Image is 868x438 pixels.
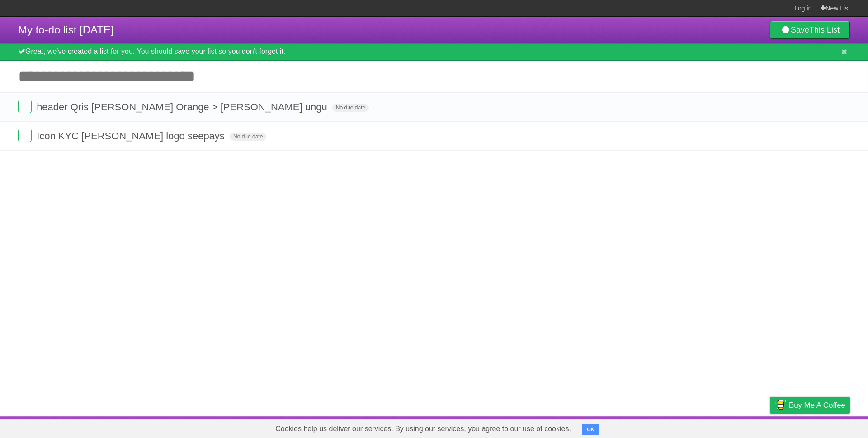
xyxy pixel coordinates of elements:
[679,419,716,436] a: Developers
[582,424,599,435] button: OK
[37,130,227,142] span: ⁠Icon KYC [PERSON_NAME] logo seepays
[770,397,850,414] a: Buy me a coffee
[650,419,669,436] a: About
[793,419,850,436] a: Suggest a feature
[332,104,369,112] span: No due date
[758,419,782,436] a: Privacy
[266,420,580,438] span: Cookies help us deliver our services. By using our services, you agree to our use of cookies.
[37,101,330,113] span: ⁠header Qris [PERSON_NAME] Orange > [PERSON_NAME] ungu
[18,24,114,36] span: My to-do list [DATE]
[230,133,266,141] span: No due date
[774,397,787,413] img: Buy me a coffee
[789,397,845,413] span: Buy me a coffee
[809,25,840,34] b: This List
[18,100,32,113] label: Done
[18,129,32,142] label: Done
[770,21,850,39] a: SaveThis List
[727,419,747,436] a: Terms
